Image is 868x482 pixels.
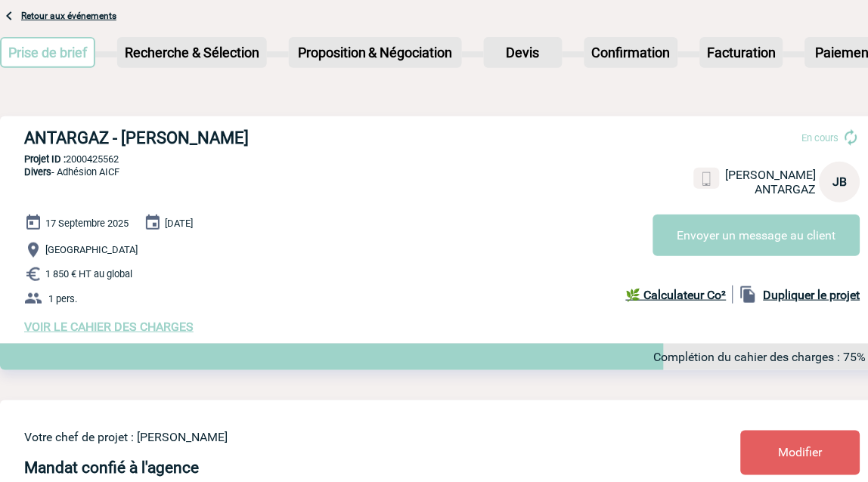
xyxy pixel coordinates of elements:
[24,128,478,147] h3: ANTARGAZ - [PERSON_NAME]
[739,286,758,304] img: file_copy-black-24dp.png
[24,166,51,178] span: Divers
[626,288,727,302] b: 🌿 Calculateur Co²
[21,11,116,21] a: Retour aux événements
[24,320,194,334] a: VOIR LE CAHIER DES CHARGES
[24,153,66,165] b: Projet ID :
[45,269,132,280] span: 1 850 € HT au global
[702,39,783,66] p: Facturation
[653,215,860,256] button: Envoyer un message au client
[48,293,77,304] span: 1 pers.
[45,245,138,256] span: [GEOGRAPHIC_DATA]
[165,218,193,230] span: [DATE]
[119,39,265,66] p: Recherche & Sélection
[755,182,817,196] span: ANTARGAZ
[764,288,860,302] b: Dupliquer le projet
[290,39,460,66] p: Proposition & Négociation
[586,39,677,66] p: Confirmation
[726,168,817,182] span: [PERSON_NAME]
[45,218,129,230] span: 17 Septembre 2025
[24,431,652,445] p: Votre chef de projet : [PERSON_NAME]
[24,166,119,178] span: - Adhésion AICF
[2,39,94,66] p: Prise de brief
[626,286,733,304] a: 🌿 Calculateur Co²
[779,446,823,460] span: Modifier
[24,459,199,477] h4: Mandat confié à l'agence
[802,133,839,144] span: En cours
[485,39,561,66] p: Devis
[833,175,848,189] span: JB
[700,172,714,186] img: portable.png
